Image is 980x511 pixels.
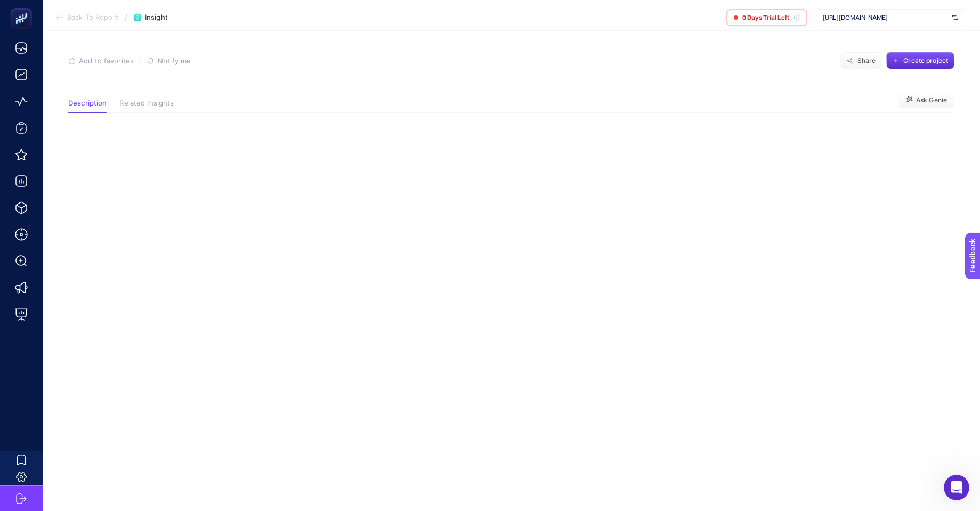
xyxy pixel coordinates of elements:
span: [URL][DOMAIN_NAME] [823,13,947,22]
span: Create project [903,56,948,65]
span: / [125,13,127,21]
button: Description [68,99,107,113]
button: Notify me [147,56,191,65]
img: svg%3e [952,12,958,23]
button: Add to favorites [68,56,134,65]
span: Ask Genie [916,96,947,104]
button: Share [840,52,882,69]
span: Related Insights [119,99,174,108]
span: Add to favorites [79,56,134,65]
span: Feedback [6,3,41,12]
button: Related Insights [119,99,174,113]
span: 0 Days Trial Left [742,13,789,22]
span: Back To Report [67,13,118,22]
span: Share [857,56,876,65]
button: Ask Genie [898,92,954,109]
iframe: Intercom live chat [944,475,969,500]
button: Create project [886,52,954,69]
span: Insight [145,13,168,22]
span: Notify me [158,56,191,65]
span: Description [68,99,107,108]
